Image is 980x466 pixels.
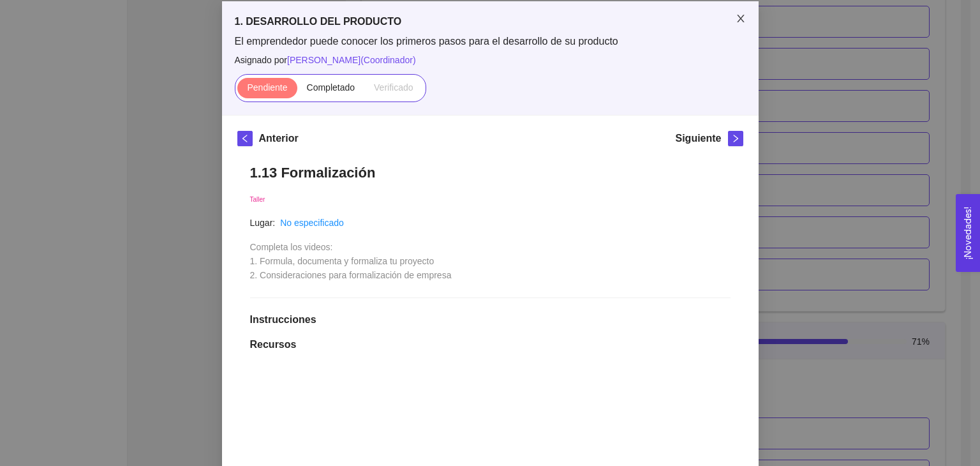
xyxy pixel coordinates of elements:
[723,1,759,37] button: Close
[250,164,731,181] h1: 1.13 Formalización
[250,338,731,351] h1: Recursos
[729,134,743,143] span: right
[374,82,413,93] span: Verificado
[238,134,252,143] span: left
[250,196,265,203] span: Taller
[956,194,980,272] button: Open Feedback Widget
[728,131,743,146] button: right
[235,34,746,49] span: El emprendedor puede conocer los primeros pasos para el desarrollo de su producto
[237,131,253,146] button: left
[287,55,416,65] span: [PERSON_NAME] ( Coordinador )
[250,216,276,230] article: Lugar:
[247,82,287,93] span: Pendiente
[235,53,746,67] span: Asignado por
[307,82,355,93] span: Completado
[259,131,299,146] h5: Anterior
[250,242,452,280] span: Completa los videos: 1. Formula, documenta y formaliza tu proyecto 2. Consideraciones para formal...
[280,218,344,228] a: No especificado
[736,13,746,24] span: close
[235,14,746,29] h5: 1. DESARROLLO DEL PRODUCTO
[675,131,721,146] h5: Siguiente
[250,313,731,326] h1: Instrucciones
